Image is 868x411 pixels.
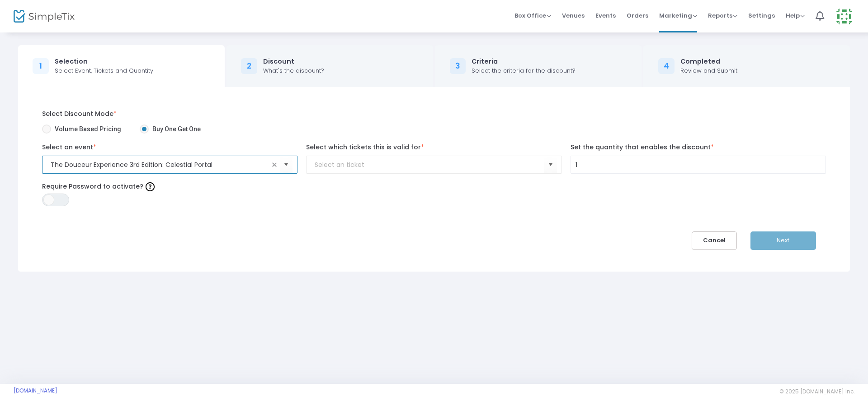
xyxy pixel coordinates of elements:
span: Reports [708,11,737,20]
div: What's the discount? [263,66,324,75]
div: 1 [33,58,49,74]
div: Select the criteria for the discount? [472,66,576,75]
label: Select an event [42,143,297,152]
button: Select [280,156,292,174]
span: Orders [627,4,648,27]
label: Select which tickets this is valid for [306,143,561,152]
div: Criteria [472,57,576,66]
label: Require Password to activate? [42,180,826,194]
span: Venues [562,4,585,27]
span: Help [786,11,805,20]
span: © 2025 [DOMAIN_NAME] Inc. [779,388,854,395]
span: Settings [748,4,775,27]
button: Cancel [692,231,737,250]
button: Select [544,156,557,174]
div: Completed [680,57,737,66]
input: NO DATA FOUND [315,160,544,170]
div: Selection [55,57,153,66]
span: Box Office [514,11,551,20]
label: Set the quantity that enables the discount [571,143,826,152]
img: question-mark [146,182,155,191]
a: [DOMAIN_NAME] [14,387,57,394]
span: Marketing [659,11,697,20]
div: Review and Submit [680,66,737,75]
div: 3 [450,58,466,74]
div: 2 [241,58,257,74]
span: Buy One Get One [149,125,201,134]
input: Select an event [51,160,269,170]
label: Select Discount Mode [38,109,831,119]
div: 4 [658,58,675,74]
div: Discount [263,57,324,66]
span: Volume Based Pricing [51,125,121,134]
div: Select Event, Tickets and Quantity [55,66,153,75]
span: Events [595,4,616,27]
span: clear [269,159,280,170]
